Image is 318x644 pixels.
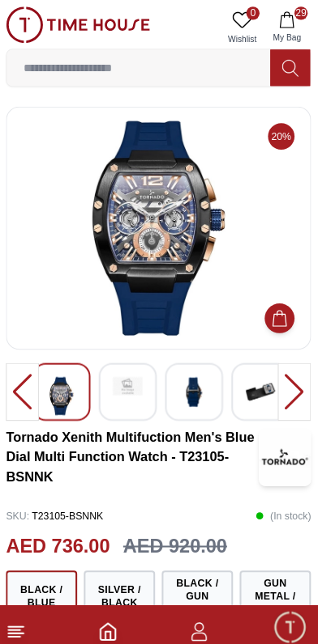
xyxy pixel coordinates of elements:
[221,32,261,44] span: Wishlist
[10,493,105,517] p: T23105-BSNNK
[10,520,111,549] h2: AED 736.00
[179,369,208,398] img: Tornado Xenith Multifuction Men's Blue Dial Multi Function Watch - T23105-BSNNK
[124,520,226,549] h3: AED 920.00
[49,369,79,406] img: Tornado Xenith Multifuction Men's Blue Dial Multi Function Watch - T23105-BSNNK
[10,418,257,477] h3: Tornado Xenith Multifuction Men's Blue Dial Multi Function Watch - T23105-BSNNK
[221,6,261,48] a: 0Wishlist
[254,493,308,517] p: ( In stock )
[270,596,306,632] div: Chat Widget
[100,608,119,628] a: Home
[266,121,292,146] span: 20%
[245,6,258,19] span: 0
[86,558,156,608] button: Silver / Black
[10,499,32,511] span: SKU :
[244,369,273,398] img: Tornado Xenith Multifuction Men's Blue Dial Multi Function Watch - T23105-BSNNK
[162,558,232,608] button: Black / Gun Metal
[10,558,79,608] button: Black / Blue
[292,6,305,19] span: 29
[264,31,305,43] span: My Bag
[261,6,308,48] button: 29My Bag
[114,369,144,387] img: Tornado Xenith Multifuction Men's Blue Dial Multi Function Watch - T23105-BSNNK
[257,419,308,476] img: Tornado Xenith Multifuction Men's Blue Dial Multi Function Watch - T23105-BSNNK
[24,118,294,328] img: Tornado Xenith Multifuction Men's Blue Dial Multi Function Watch - T23105-BSNNK
[263,297,292,326] button: Add to Cart
[10,6,151,42] img: ...
[238,558,308,608] button: Gun Metal / Green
